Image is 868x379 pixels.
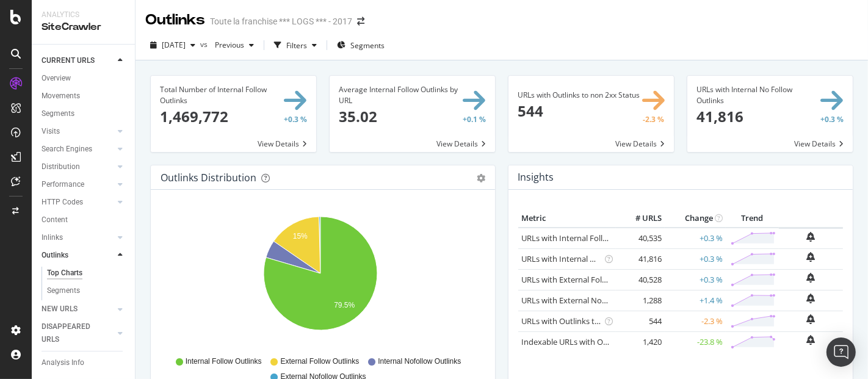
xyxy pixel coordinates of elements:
div: SiteCrawler [42,20,125,34]
button: [DATE] [145,35,200,55]
div: bell-plus [807,314,816,324]
div: Analytics [42,10,125,20]
a: Outlinks [42,249,114,262]
div: Analysis Info [42,356,84,369]
th: Metric [518,209,616,228]
a: Search Engines [42,143,114,156]
h4: Insights [518,169,554,186]
span: Segments [350,40,385,51]
a: HTTP Codes [42,196,114,209]
a: Segments [47,284,126,297]
a: Overview [42,72,126,85]
div: NEW URLS [42,303,78,316]
div: bell-plus [807,252,816,262]
th: Trend [726,209,779,228]
td: 40,535 [616,228,665,249]
a: URLs with External No Follow Outlinks [521,295,660,306]
div: Inlinks [42,231,63,244]
div: bell-plus [807,335,816,345]
div: CURRENT URLS [42,54,95,67]
a: Analysis Info [42,356,126,369]
button: Filters [269,35,322,55]
span: Previous [210,40,244,50]
div: Search Engines [42,143,92,156]
span: 2025 Oct. 9th [162,40,186,50]
td: 544 [616,311,665,331]
span: Internal Nofollow Outlinks [378,356,461,367]
div: Outlinks Distribution [161,171,256,184]
a: CURRENT URLS [42,54,114,67]
div: Segments [47,284,80,297]
div: Movements [42,90,80,103]
a: URLs with Internal Follow Outlinks [521,233,646,244]
div: DISAPPEARED URLS [42,320,103,346]
div: Outlinks [42,249,68,262]
a: Visits [42,125,114,138]
div: Outlinks [145,10,205,31]
div: Toute la franchise *** LOGS *** - 2017 [210,15,352,27]
div: Distribution [42,161,80,173]
div: bell-plus [807,273,816,283]
td: 40,528 [616,269,665,290]
button: Segments [332,35,389,55]
div: Top Charts [47,267,82,280]
th: Change [665,209,726,228]
a: URLs with Internal No Follow Outlinks [521,253,659,264]
a: Movements [42,90,126,103]
text: 15% [293,232,308,240]
a: Indexable URLs with Outlinks to Non-Indexable URLs [521,336,714,347]
span: vs [200,39,210,49]
div: Content [42,214,68,226]
span: Internal Follow Outlinks [186,356,262,367]
div: Visits [42,125,60,138]
a: Performance [42,178,114,191]
div: bell-plus [807,232,816,242]
text: 79.5% [334,301,355,310]
td: 1,288 [616,290,665,311]
td: +0.3 % [665,248,726,269]
a: Distribution [42,161,114,173]
td: 1,420 [616,331,665,352]
div: Segments [42,107,74,120]
div: HTTP Codes [42,196,83,209]
td: +0.3 % [665,228,726,249]
a: DISAPPEARED URLS [42,320,114,346]
a: URLs with External Follow Outlinks [521,274,647,285]
div: bell-plus [807,294,816,303]
div: arrow-right-arrow-left [357,17,364,26]
td: +0.3 % [665,269,726,290]
button: Previous [210,35,259,55]
a: URLs with Outlinks to non 2xx Status [521,316,656,327]
span: External Follow Outlinks [280,356,359,367]
a: Inlinks [42,231,114,244]
a: NEW URLS [42,303,114,316]
td: 41,816 [616,248,665,269]
th: # URLS [616,209,665,228]
td: -2.3 % [665,311,726,331]
td: +1.4 % [665,290,726,311]
a: Segments [42,107,126,120]
div: gear [477,174,485,182]
div: Filters [286,40,307,51]
td: -23.8 % [665,331,726,352]
svg: A chart. [161,209,480,351]
div: Open Intercom Messenger [826,337,856,367]
a: Top Charts [47,267,126,280]
a: Content [42,214,126,226]
div: Performance [42,178,84,191]
div: Overview [42,72,71,85]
